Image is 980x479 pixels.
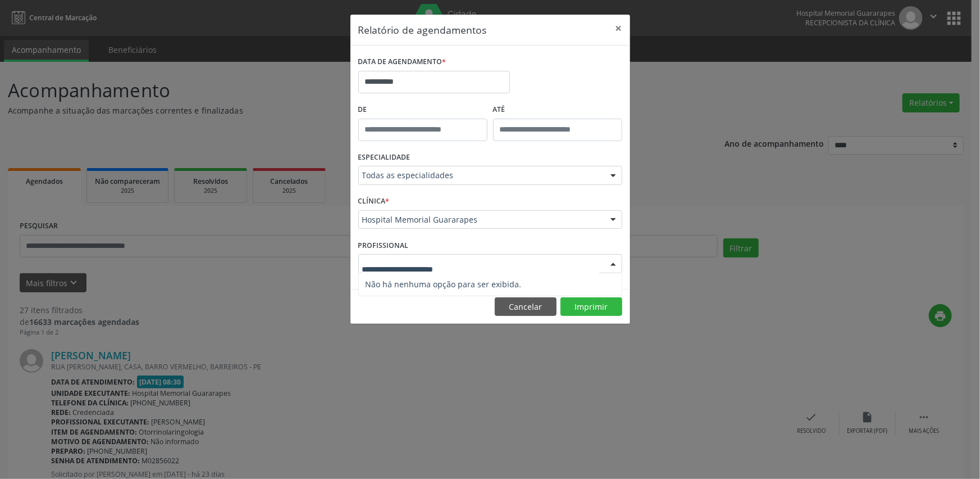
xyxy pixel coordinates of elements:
label: PROFISSIONAL [358,237,409,254]
label: De [358,101,487,119]
button: Cancelar [495,297,557,317]
label: CLÍNICA [358,193,390,210]
label: ATÉ [493,101,622,119]
label: ESPECIALIDADE [358,149,411,166]
button: Imprimir [560,297,622,317]
label: DATA DE AGENDAMENTO [358,53,446,71]
span: Hospital Memorial Guararapes [362,214,599,225]
span: Não há nenhuma opção para ser exibida. [359,273,622,296]
h5: Relatório de agendamentos [358,22,487,37]
button: Close [608,15,630,42]
span: Todas as especialidades [362,170,599,181]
